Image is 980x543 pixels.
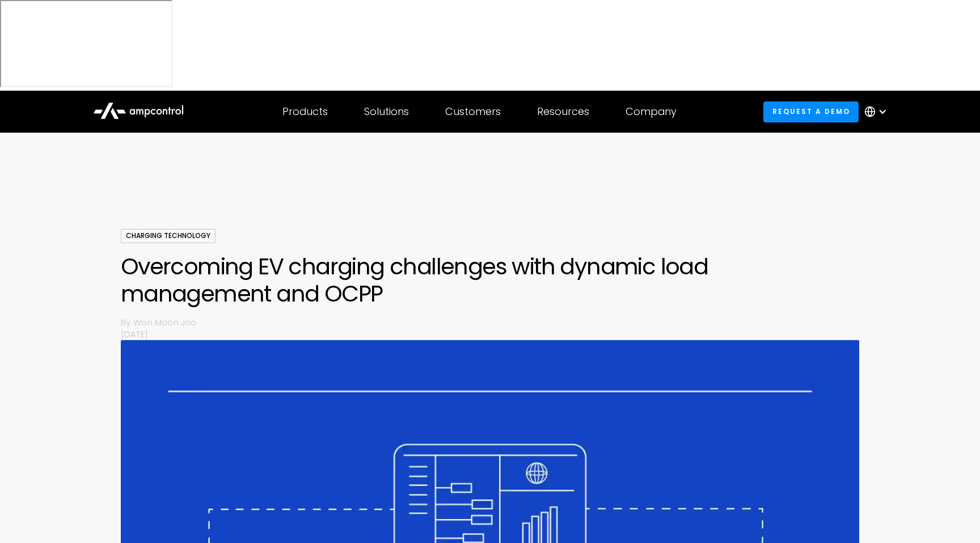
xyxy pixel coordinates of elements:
div: Customers [445,105,501,118]
p: By [121,316,133,328]
div: Charging Technology [121,229,216,243]
div: Products [282,105,328,118]
div: Resources [537,105,589,118]
div: Solutions [364,105,409,118]
p: [DATE] [121,328,859,340]
a: Request a demo [763,101,859,122]
div: Company [626,105,677,118]
h1: Overcoming EV charging challenges with dynamic load management and OCPP [121,253,859,307]
p: Won Moon Joo [133,316,859,328]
